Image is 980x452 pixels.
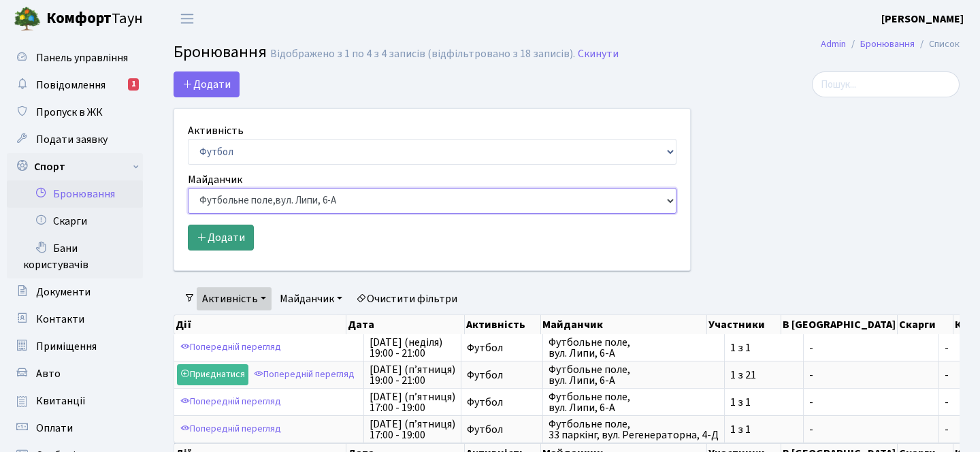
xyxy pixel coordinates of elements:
input: Пошук... [812,71,960,97]
span: Оплати [36,421,73,436]
span: [DATE] (п’ятниця) 17:00 - 19:00 [370,419,455,440]
a: Повідомлення1 [7,71,143,99]
th: В [GEOGRAPHIC_DATA] [781,315,898,334]
label: Майданчик [188,172,242,188]
th: Участники [707,315,781,334]
span: - [809,424,933,435]
a: Оплати [7,415,143,442]
span: - [809,370,933,381]
span: Футбол [467,424,537,435]
a: Очистити фільтри [350,287,463,310]
th: Дії [174,315,346,334]
a: Квитанції [7,387,143,415]
a: Пропуск в ЖК [7,99,143,126]
span: [DATE] (неділя) 19:00 - 21:00 [370,337,455,359]
a: Попередній перегляд [177,391,284,413]
a: Бани користувачів [7,235,143,278]
span: - [809,397,933,408]
a: Активність [197,287,272,310]
a: Бронювання [860,37,915,51]
div: Відображено з 1 по 4 з 4 записів (відфільтровано з 18 записів). [270,48,575,61]
span: Пропуск в ЖК [36,105,103,120]
nav: breadcrumb [800,30,980,59]
span: Футбольне поле, вул. Липи, 6-А [549,364,719,386]
label: Активність [188,123,244,139]
span: Подати заявку [36,132,108,147]
button: Додати [188,225,254,251]
span: - [809,342,933,353]
span: [DATE] (п’ятниця) 17:00 - 19:00 [370,391,455,413]
li: Список [915,37,960,52]
a: Майданчик [274,287,348,310]
th: Майданчик [541,315,707,334]
span: Футбольне поле, вул. Липи, 6-А [549,337,719,359]
a: Попередній перегляд [177,419,284,440]
span: Авто [36,366,61,381]
span: Квитанції [36,393,86,408]
a: Попередній перегляд [177,337,284,358]
a: Авто [7,360,143,387]
span: [DATE] (п’ятниця) 19:00 - 21:00 [370,364,455,386]
span: Бронювання [174,40,267,64]
a: Приміщення [7,333,143,360]
th: Скарги [898,315,953,334]
a: Панель управління [7,44,143,71]
span: Футбольне поле, 33 паркінг, вул. Регенераторна, 4-Д [549,419,719,440]
span: Таун [46,7,143,31]
span: 1 з 1 [730,424,798,435]
span: Приміщення [36,339,97,354]
div: 1 [128,78,139,91]
th: Дата [346,315,465,334]
th: Активність [465,315,541,334]
a: Спорт [7,153,143,180]
a: Подати заявку [7,126,143,153]
a: [PERSON_NAME] [881,11,964,27]
span: Футбол [467,342,537,353]
span: Повідомлення [36,78,105,93]
button: Переключити навігацію [170,7,204,30]
span: Футбол [467,370,537,381]
a: Приєднатися [177,364,248,385]
span: Документи [36,285,91,300]
a: Скинути [578,48,619,61]
a: Бронювання [7,180,143,208]
span: 1 з 1 [730,397,798,408]
a: Документи [7,278,143,306]
button: Додати [174,71,240,97]
b: Комфорт [46,7,112,29]
img: logo.png [14,5,41,33]
span: 1 з 1 [730,342,798,353]
b: [PERSON_NAME] [881,12,964,27]
span: Футбол [467,397,537,408]
a: Скарги [7,208,143,235]
span: 1 з 21 [730,370,798,381]
span: Панель управління [36,50,128,65]
a: Контакти [7,306,143,333]
span: Футбольне поле, вул. Липи, 6-А [549,391,719,413]
a: Попередній перегляд [250,364,358,385]
a: Admin [821,37,846,51]
span: Контакти [36,312,84,327]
